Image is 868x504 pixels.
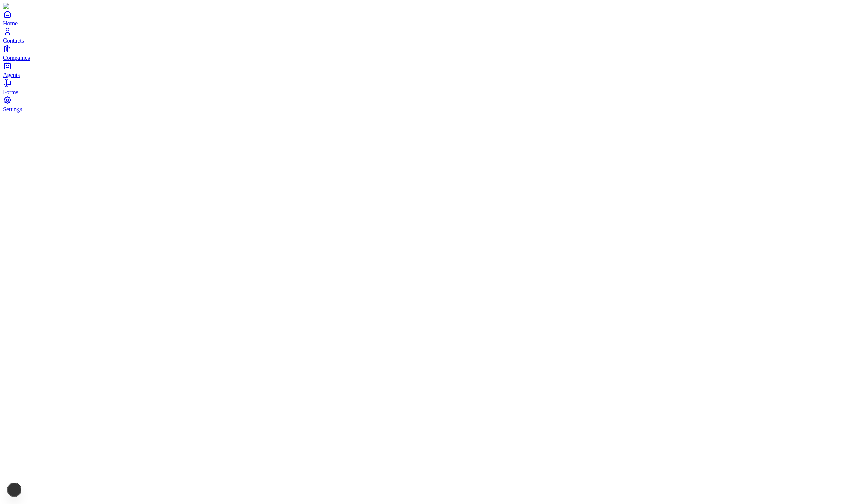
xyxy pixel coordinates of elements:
[3,37,24,44] span: Contacts
[3,72,20,78] span: Agents
[3,78,865,95] a: Forms
[3,44,865,61] a: Companies
[3,55,30,61] span: Companies
[3,3,49,10] img: Item Brain Logo
[3,27,865,44] a: Contacts
[3,20,18,27] span: Home
[3,89,18,95] span: Forms
[3,61,865,78] a: Agents
[3,10,865,27] a: Home
[3,96,865,112] a: Settings
[3,106,22,112] span: Settings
